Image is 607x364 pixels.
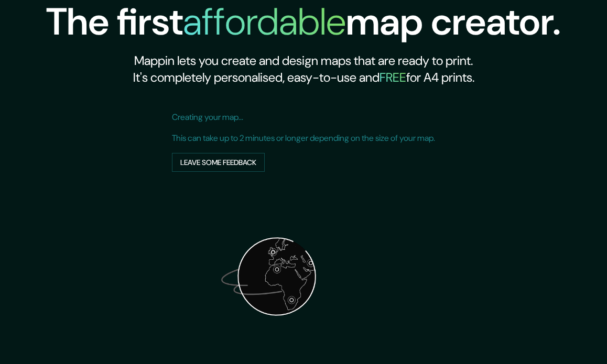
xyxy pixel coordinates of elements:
h5: FREE [380,69,406,85]
button: Leave some feedback [172,153,265,172]
p: Creating your map... [172,111,435,124]
p: This can take up to 2 minutes or longer depending on the size of your map. [172,132,435,145]
h2: Mappin lets you create and design maps that are ready to print. It's completely personalised, eas... [46,52,561,86]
